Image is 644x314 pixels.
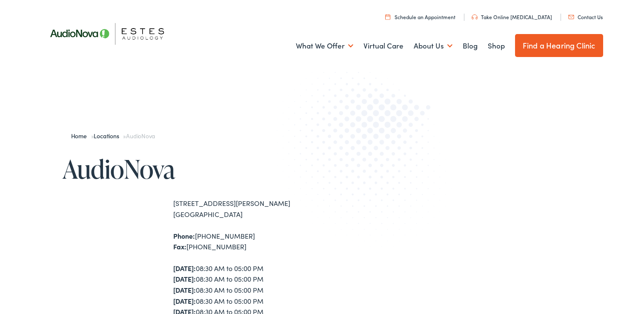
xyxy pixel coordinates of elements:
a: What We Offer [296,30,353,62]
img: utility icon [385,14,390,20]
strong: [DATE]: [173,274,196,283]
div: [PHONE_NUMBER] [PHONE_NUMBER] [173,231,322,252]
a: About Us [414,30,452,62]
div: [STREET_ADDRESS][PERSON_NAME] [GEOGRAPHIC_DATA] [173,198,322,220]
a: Locations [94,131,123,140]
strong: [DATE]: [173,263,196,273]
strong: [DATE]: [173,285,196,294]
h1: AudioNova [63,155,322,183]
a: Virtual Care [364,30,404,62]
span: AudioNova [126,131,155,140]
span: » » [71,131,155,140]
a: Contact Us [568,13,603,20]
a: Shop [488,30,505,62]
a: Take Online [MEDICAL_DATA] [472,13,552,20]
strong: Phone: [173,231,195,240]
strong: [DATE]: [173,296,196,305]
a: Home [71,131,91,140]
strong: Fax: [173,242,186,251]
img: utility icon [568,15,574,19]
a: Blog [463,30,478,62]
a: Find a Hearing Clinic [515,34,603,57]
img: utility icon [472,14,478,20]
a: Schedule an Appointment [385,13,455,20]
